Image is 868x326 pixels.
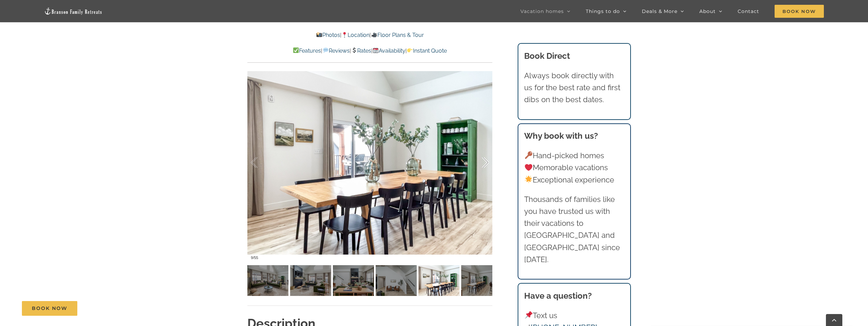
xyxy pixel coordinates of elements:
[699,9,716,14] span: About
[376,265,417,296] img: Thistle-Cottage-vacation-home-private-pool-Table-Rock-Lake-1116-scaled.jpg-nggid041401-ngg0dyn-12...
[333,265,374,296] img: Thistle-Cottage-vacation-home-private-pool-Table-Rock-Lake-1119-scaled.jpg-nggid041404-ngg0dyn-12...
[341,32,370,38] a: Location
[418,265,459,296] img: Thistle-Cottage-vacation-home-private-pool-Table-Rock-Lake-1165-scaled.jpg-nggid041383-ngg0dyn-12...
[247,31,492,40] p: | |
[316,32,340,38] a: Photos
[407,47,447,54] a: Instant Quote
[342,32,347,38] img: 📍
[525,164,532,171] img: ❤️
[316,32,322,38] img: 📸
[290,265,331,296] img: Thistle-Cottage-vacation-home-private-pool-Table-Rock-Lake-1118-scaled.jpg-nggid041403-ngg0dyn-12...
[525,176,532,183] img: 🌟
[520,9,564,14] span: Vacation homes
[524,193,624,266] p: Thousands of families like you have trusted us with their vacations to [GEOGRAPHIC_DATA] and [GEO...
[351,47,357,53] img: 💲
[293,47,321,54] a: Features
[525,151,532,159] img: 🔑
[32,305,67,311] span: Book Now
[322,47,349,54] a: Reviews
[775,5,824,18] span: Book Now
[22,301,77,316] a: Book Now
[524,130,624,142] h3: Why book with us?
[524,291,592,301] strong: Have a question?
[524,51,570,61] b: Book Direct
[323,47,328,53] img: 💬
[351,47,371,54] a: Rates
[524,150,624,186] p: Hand-picked homes Memorable vacations Exceptional experience
[247,265,288,296] img: Thistle-Cottage-vacation-home-private-pool-Table-Rock-Lake-1117-scaled.jpg-nggid041402-ngg0dyn-12...
[372,32,377,38] img: 🎥
[407,47,413,53] img: 👉
[44,7,102,15] img: Branson Family Retreats Logo
[373,47,378,53] img: 📆
[247,46,492,55] p: | | | |
[373,47,405,54] a: Availability
[371,32,424,38] a: Floor Plans & Tour
[293,47,299,53] img: ✅
[738,9,759,14] span: Contact
[461,265,502,296] img: Thistle-Cottage-vacation-home-private-pool-Table-Rock-Lake-1124-scaled.jpg-nggid041409-ngg0dyn-12...
[586,9,620,14] span: Things to do
[524,70,624,106] p: Always book directly with us for the best rate and first dibs on the best dates.
[642,9,677,14] span: Deals & More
